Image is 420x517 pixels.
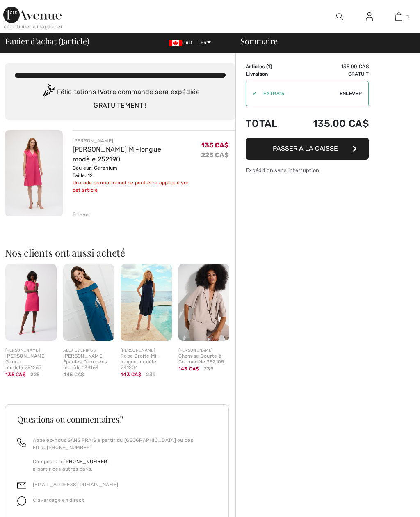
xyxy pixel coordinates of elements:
div: Sommaire [231,37,415,45]
img: Congratulation2.svg [41,84,57,101]
span: 445 CA$ [63,372,84,377]
div: [PERSON_NAME] [178,347,230,354]
td: Total [246,110,290,138]
span: Clavardage en direct [33,497,84,503]
img: Chemise Courte à Col modèle 252105 [178,264,230,341]
span: 143 CA$ [178,366,199,372]
span: 135 CA$ [5,372,26,377]
a: 1 [384,11,413,21]
img: call [17,438,26,447]
span: 225 [30,371,39,378]
td: Livraison [246,70,290,78]
div: Félicitations ! Votre commande sera expédiée GRATUITEMENT ! [15,84,226,110]
img: Robe Longue Épaules Dénudées modèle 134164 [63,264,114,341]
p: Composez le à partir des autres pays. [33,458,217,473]
span: 135 CA$ [201,141,229,149]
span: 1 [268,64,270,69]
span: Passer à la caisse [273,145,338,152]
div: < Continuer à magasiner [3,23,63,30]
div: [PERSON_NAME] Genou modèle 251267 [5,354,57,370]
div: Expédition sans interruption [246,166,369,174]
img: Robe Fourreau Genou modèle 251267 [5,264,57,341]
input: Code promo [257,81,340,106]
div: Chemise Courte à Col modèle 252105 [178,354,230,365]
td: Articles ( ) [246,63,290,70]
img: Robe Portefeuille Mi-longue modèle 252190 [5,130,63,216]
img: Mon panier [395,11,402,21]
div: [PERSON_NAME] [5,347,57,354]
span: CAD [169,40,196,46]
h2: Nos clients ont aussi acheté [5,248,235,257]
p: Appelez-nous SANS FRAIS à partir du [GEOGRAPHIC_DATA] ou des EU au [33,437,217,451]
div: ✔ [246,90,257,97]
a: [PHONE_NUMBER] [47,445,92,450]
img: Mes infos [366,11,373,21]
div: [PERSON_NAME] [121,347,172,354]
h3: Questions ou commentaires? [17,415,217,423]
span: FR [201,40,211,46]
div: Enlever [73,211,91,218]
img: chat [17,496,26,506]
span: Panier d'achat ( article) [5,37,89,45]
a: [EMAIL_ADDRESS][DOMAIN_NAME] [33,482,118,487]
div: Un code promotionnel ne peut être appliqué sur cet article [73,179,201,194]
div: ALEX EVENINGS [63,347,114,354]
td: 135.00 CA$ [290,63,369,70]
span: Enlever [340,90,362,97]
span: 239 [204,365,213,372]
a: [PERSON_NAME] Mi-longue modèle 252190 [73,145,162,163]
img: email [17,481,26,490]
div: Robe Droite Mi-longue modèle 241204 [121,354,172,370]
div: [PERSON_NAME] [73,137,201,145]
span: 1 [61,35,64,46]
div: Couleur: Geranium Taille: 12 [73,164,201,179]
img: recherche [336,11,343,21]
img: Robe Droite Mi-longue modèle 241204 [121,264,172,341]
a: Se connecter [359,11,379,22]
span: 1 [406,13,409,20]
div: [PERSON_NAME] Épaules Dénudées modèle 134164 [63,354,114,370]
span: 143 CA$ [121,372,142,377]
img: 1ère Avenue [3,7,62,23]
td: Gratuit [290,70,369,78]
td: 135.00 CA$ [290,110,369,138]
span: 239 [146,371,155,378]
img: Canadian Dollar [169,40,182,46]
s: 225 CA$ [201,151,229,159]
button: Passer à la caisse [246,138,369,160]
a: [PHONE_NUMBER] [64,459,109,464]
